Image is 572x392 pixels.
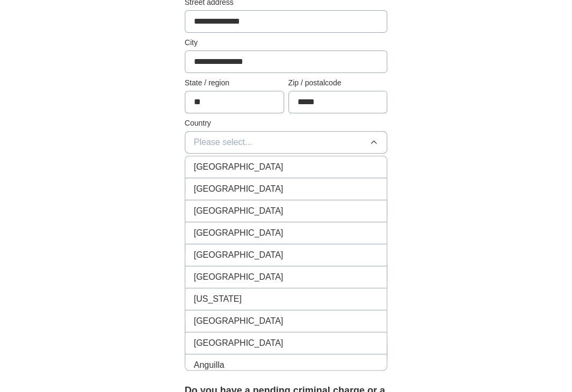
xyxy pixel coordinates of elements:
[288,77,388,89] label: Zip / postalcode
[185,77,284,89] label: State / region
[194,136,252,149] span: Please select...
[185,131,388,154] button: Please select...
[194,227,284,239] span: [GEOGRAPHIC_DATA]
[185,37,388,48] label: City
[185,118,388,129] label: Country
[194,315,284,328] span: [GEOGRAPHIC_DATA]
[194,183,284,195] span: [GEOGRAPHIC_DATA]
[194,359,225,372] span: Anguilla
[194,337,284,350] span: [GEOGRAPHIC_DATA]
[194,161,284,173] span: [GEOGRAPHIC_DATA]
[194,249,284,262] span: [GEOGRAPHIC_DATA]
[194,293,242,306] span: [US_STATE]
[194,271,284,284] span: [GEOGRAPHIC_DATA]
[194,205,284,217] span: [GEOGRAPHIC_DATA]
